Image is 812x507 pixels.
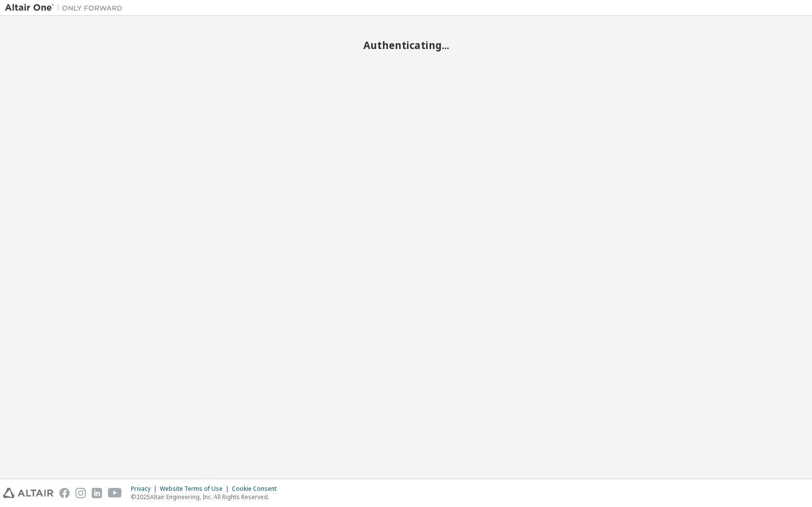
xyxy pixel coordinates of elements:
[92,488,102,498] img: linkedin.svg
[3,488,53,498] img: altair_logo.svg
[5,39,807,51] h2: Authenticating...
[160,485,232,493] div: Website Terms of Use
[232,485,282,493] div: Cookie Consent
[76,488,86,498] img: instagram.svg
[108,488,122,498] img: youtube.svg
[59,488,70,498] img: facebook.svg
[131,485,160,493] div: Privacy
[131,493,282,501] p: © 2025 Altair Engineering, Inc. All Rights Reserved.
[5,3,127,13] img: Altair One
